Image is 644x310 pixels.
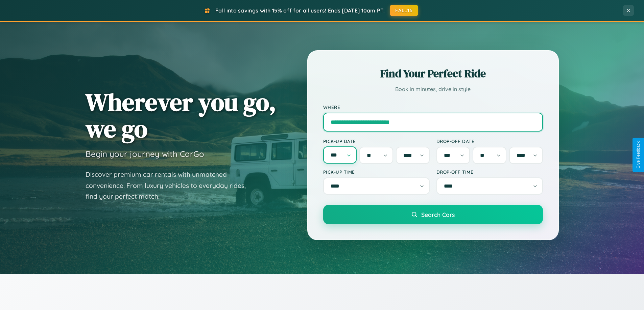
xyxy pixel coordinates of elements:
[86,89,276,142] h1: Wherever you go, we go
[323,169,430,175] label: Pick-up Time
[86,149,204,159] h3: Begin your journey with CarGo
[86,169,255,202] p: Discover premium car rentals with unmatched convenience. From luxury vehicles to everyday rides, ...
[323,205,543,224] button: Search Cars
[436,169,543,175] label: Drop-off Time
[436,138,543,144] label: Drop-off Date
[215,7,385,14] span: Fall into savings with 15% off for all users! Ends [DATE] 10am PT.
[323,66,543,81] h2: Find Your Perfect Ride
[323,138,430,144] label: Pick-up Date
[323,104,543,110] label: Where
[390,5,418,16] button: FALL15
[636,141,641,169] div: Give Feedback
[323,84,543,94] p: Book in minutes, drive in style
[421,211,455,218] span: Search Cars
